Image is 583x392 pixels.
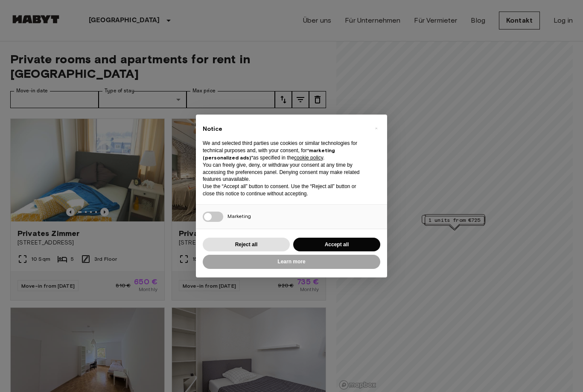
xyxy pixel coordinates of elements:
button: Accept all [293,238,380,252]
p: We and selected third parties use cookies or similar technologies for technical purposes and, wit... [203,140,367,161]
h2: Notice [203,125,367,133]
p: You can freely give, deny, or withdraw your consent at any time by accessing the preferences pane... [203,162,367,183]
p: Use the “Accept all” button to consent. Use the “Reject all” button or close this notice to conti... [203,183,367,197]
span: Marketing [227,213,251,219]
button: Reject all [203,238,290,252]
strong: “marketing (personalized ads)” [203,147,335,161]
button: Close this notice [369,121,383,135]
span: × [375,123,378,133]
button: Learn more [203,255,380,269]
a: cookie policy [294,155,323,161]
